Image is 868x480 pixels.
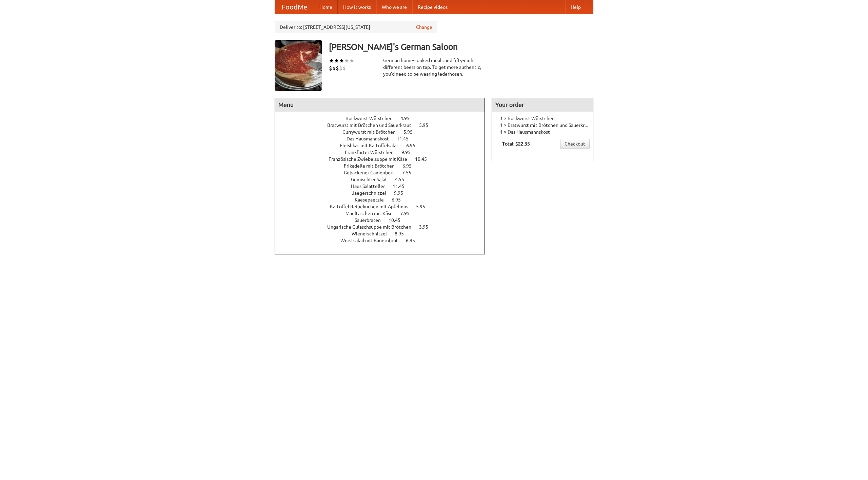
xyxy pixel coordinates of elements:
li: $ [342,64,346,72]
li: $ [329,64,332,72]
a: Change [416,24,432,31]
a: Who we are [376,0,412,14]
a: Gebackener Camenbert 7.55 [344,170,424,175]
h3: [PERSON_NAME]'s German Saloon [329,40,593,54]
a: Maultaschen mit Käse 7.95 [346,211,422,216]
span: 8.95 [395,231,411,236]
div: German home-cooked meals and fifty-eight different beers on tap. To get more authentic, you'd nee... [383,57,485,77]
span: 7.55 [402,170,418,175]
li: $ [336,64,339,72]
li: ★ [349,57,354,64]
span: 9.95 [401,150,417,155]
span: 4.95 [400,116,416,121]
span: Jaegerschnitzel [352,190,393,196]
li: ★ [344,57,349,64]
a: Sauerbraten 10.45 [355,217,413,223]
a: Wienerschnitzel 8.95 [352,231,416,236]
span: 5.95 [416,204,432,209]
a: Home [314,0,338,14]
a: Französische Zwiebelsuppe mit Käse 10.45 [329,156,439,162]
span: Currywurst mit Brötchen [342,129,402,135]
a: Das Hausmannskost 11.45 [347,136,421,141]
span: Gemischter Salat [351,177,394,182]
a: Frankfurter Würstchen 9.95 [345,150,423,155]
span: Bratwurst mit Brötchen und Sauerkraut [327,122,418,128]
a: Kartoffel Reibekuchen mit Apfelmus 5.95 [330,204,438,209]
a: Gemischter Salat 4.55 [351,177,417,182]
a: FoodMe [275,0,314,14]
a: Bockwurst Würstchen 4.95 [346,116,422,121]
span: 3.95 [419,224,435,230]
span: 9.95 [394,190,410,196]
span: 6.95 [392,197,408,203]
span: 10.45 [389,217,407,223]
a: Frikadelle mit Brötchen 6.95 [344,163,424,169]
a: Kaesepaetzle 6.95 [355,197,413,203]
span: Französische Zwiebelsuppe mit Käse [329,156,414,162]
span: 6.95 [406,143,422,148]
span: Haus Salatteller [351,184,392,189]
span: Das Hausmannskost [347,136,396,141]
span: Wienerschnitzel [352,231,394,236]
div: Deliver to: [STREET_ADDRESS][US_STATE] [275,21,437,33]
a: How it works [338,0,376,14]
span: Gebackener Camenbert [344,170,401,175]
span: 4.55 [395,177,411,182]
a: Checkout [560,139,590,149]
li: 1 × Bratwurst mit Brötchen und Sauerkraut [495,122,590,129]
img: angular.jpg [275,40,322,91]
span: 11.45 [397,136,415,141]
a: Recipe videos [412,0,453,14]
li: $ [339,64,342,72]
span: 11.45 [393,184,411,189]
span: Frikadelle mit Brötchen [344,163,401,169]
span: Frankfurter Würstchen [345,150,400,155]
li: ★ [329,57,334,64]
li: ★ [339,57,344,64]
a: Ungarische Gulaschsuppe mit Brötchen 3.95 [327,224,441,230]
span: 6.95 [402,163,418,169]
span: 7.95 [400,211,416,216]
span: 10.45 [415,156,434,162]
span: 5.95 [403,129,419,135]
a: Bratwurst mit Brötchen und Sauerkraut 5.95 [327,122,441,128]
span: Kaesepaetzle [355,197,391,203]
a: Haus Salatteller 11.45 [351,184,417,189]
a: Jaegerschnitzel 9.95 [352,190,416,196]
span: Ungarische Gulaschsuppe mit Brötchen [327,224,418,230]
li: 1 × Bockwurst Würstchen [495,115,590,122]
li: 1 × Das Hausmannskost [495,129,590,135]
h4: Your order [492,98,593,112]
span: 5.95 [419,122,435,128]
li: ★ [334,57,339,64]
a: Wurstsalad mit Bauernbrot 6.95 [340,238,428,243]
b: Total: $22.35 [502,141,530,147]
a: Help [565,0,586,14]
h4: Menu [275,98,485,112]
span: Kartoffel Reibekuchen mit Apfelmus [330,204,415,209]
span: Bockwurst Würstchen [346,116,399,121]
span: Maultaschen mit Käse [346,211,399,216]
a: Currywurst mit Brötchen 5.95 [342,129,425,135]
a: Fleishkas mit Kartoffelsalat 6.95 [340,143,428,148]
li: $ [332,64,336,72]
span: Sauerbraten [355,217,388,223]
span: Wurstsalad mit Bauernbrot [340,238,405,243]
span: 6.95 [406,238,422,243]
span: Fleishkas mit Kartoffelsalat [340,143,405,148]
